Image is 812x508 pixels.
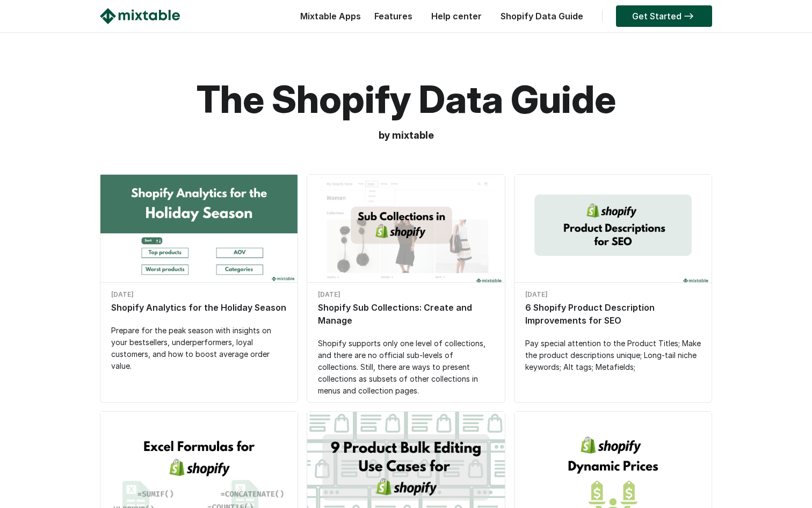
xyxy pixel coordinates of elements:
div: Shopify supports only one level of collections, and there are no official sub-levels of collectio... [318,338,494,397]
a: Shopify Sub Collections: Create and Manage [DATE] Shopify Sub Collections: Create and Manage Shop... [307,175,504,402]
a: 6 Shopify Product Description Improvements for SEO [DATE] 6 Shopify Product Description Improveme... [514,175,712,378]
div: Shopify Analytics for the Holiday Season [111,301,287,314]
a: Get Started [616,5,712,27]
img: arrow-right.svg [682,13,696,19]
div: [DATE] [318,288,494,301]
img: Shopify Sub Collections: Create and Manage [307,175,504,286]
a: Shopify Data Guide [495,11,589,22]
div: Prepare for the peak season with insights on your bestsellers, underperformers, loyal customers, ... [111,325,287,372]
div: Pay special attention to the Product Titles; Make the product descriptions unique; Long-tail nich... [525,338,701,373]
div: Mixtable Apps [295,8,361,30]
div: [DATE] [111,288,287,301]
a: Help center [426,11,487,22]
div: [DATE] [525,288,701,301]
a: Shopify Analytics for the Holiday Season [DATE] Shopify Analytics for the Holiday Season Prepare ... [100,175,298,377]
img: 6 Shopify Product Description Improvements for SEO [514,175,712,286]
div: Shopify Sub Collections: Create and Manage [318,301,494,327]
a: Features [369,11,418,22]
img: Shopify Analytics for the Holiday Season [100,175,298,286]
img: Mixtable logo [100,8,180,24]
div: 6 Shopify Product Description Improvements for SEO [525,301,701,327]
